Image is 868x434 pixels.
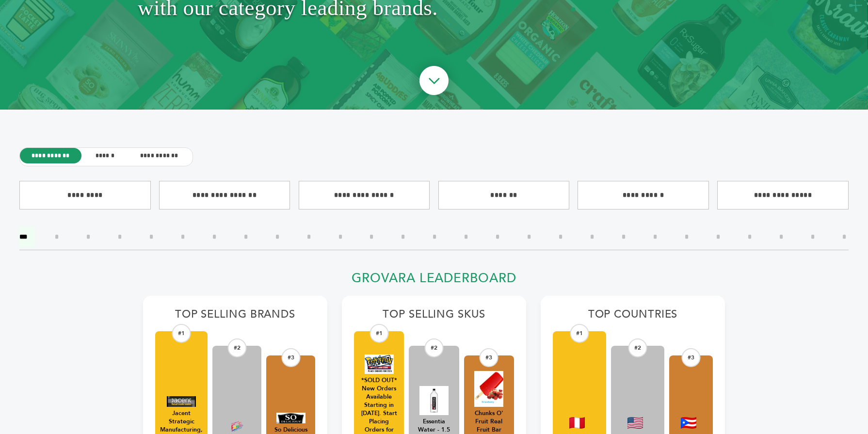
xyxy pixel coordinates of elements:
div: #3 [480,348,498,367]
h2: Grovara Leaderboard [143,271,725,291]
div: #1 [370,324,388,343]
img: So Delicious Dairy Free [276,413,305,423]
h2: Top Selling SKUs [354,308,514,326]
div: #3 [682,348,701,367]
h2: Top Selling Brands [155,308,315,326]
div: #2 [227,338,246,357]
img: Chunks O' Fruit Real Fruit Bar Strawberry [474,371,503,407]
div: #2 [628,338,647,357]
img: Peru Flag [569,417,585,429]
img: Essentia Water - 1.5 Liter Bottles [419,386,449,415]
img: Puerto Rico Flag [681,417,696,429]
div: #1 [570,324,589,343]
div: #2 [424,338,443,357]
div: #1 [172,324,191,343]
h2: Top Countries [553,308,713,326]
img: Jacent Strategic Manufacturing, LLC [167,396,196,407]
img: ourBrandsHeroArrow.png [408,56,460,108]
img: *SOLD OUT* New Orders Available Starting in 2026. Start Placing Orders for 2026 now! [365,354,394,374]
div: #3 [281,348,300,367]
img: NFC Fruti [223,421,252,432]
img: United States Flag [627,417,643,429]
